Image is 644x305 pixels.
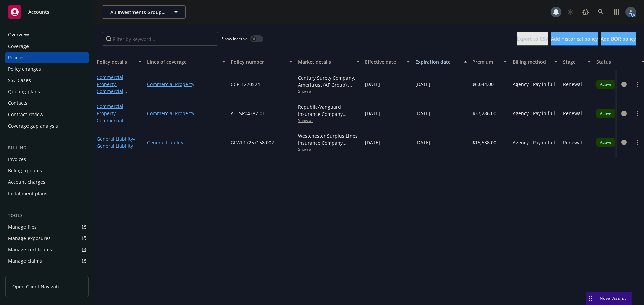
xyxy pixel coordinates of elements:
[610,5,623,19] a: Switch app
[8,256,42,266] div: Manage claims
[8,233,51,244] div: Manage exposures
[472,81,494,88] span: $6,044.00
[5,244,89,255] a: Manage certificates
[415,139,430,146] span: [DATE]
[620,109,628,118] a: circleInformation
[5,165,89,176] a: Billing updates
[97,74,139,108] a: Commercial Property
[551,32,598,46] button: Add historical policy
[413,54,470,70] button: Expiration date
[586,292,594,305] div: Drag to move
[8,29,29,40] div: Overview
[147,81,225,88] a: Commercial Property
[599,110,612,117] span: Active
[8,41,29,52] div: Coverage
[633,80,641,88] a: more
[222,36,248,42] span: Show inactive
[513,139,555,146] span: Agency - Pay in full
[5,52,89,63] a: Policies
[8,98,28,108] div: Contacts
[563,81,582,88] span: Renewal
[551,35,598,42] span: Add historical policy
[472,110,496,117] span: $37,286.00
[5,98,89,108] a: Contacts
[102,5,186,19] button: TAB Investments Group LLC
[5,145,89,151] div: Billing
[633,109,641,118] a: more
[5,177,89,187] a: Account charges
[517,35,548,42] span: Export to CSV
[8,64,41,74] div: Policy changes
[231,81,260,88] span: CCP-1270524
[365,110,380,117] span: [DATE]
[8,109,43,120] div: Contract review
[298,118,360,123] span: Show all
[415,81,430,88] span: [DATE]
[5,3,89,21] a: Accounts
[633,138,641,146] a: more
[102,32,218,46] input: Filter by keyword...
[599,81,612,87] span: Active
[594,5,608,19] a: Search
[5,256,89,266] a: Manage claims
[472,58,500,65] div: Premium
[362,54,413,70] button: Effective date
[298,103,360,118] div: Republic-Vanguard Insurance Company, AmTrust Financial Services, Amwins
[470,54,510,70] button: Premium
[600,295,626,301] span: Nova Assist
[599,139,612,145] span: Active
[5,212,89,219] div: Tools
[97,136,135,149] a: General Liability
[8,222,37,232] div: Manage files
[8,188,47,199] div: Installment plans
[144,54,228,70] button: Lines of coverage
[12,283,62,290] span: Open Client Navigator
[147,58,218,65] div: Lines of coverage
[5,233,89,244] a: Manage exposures
[298,146,360,152] span: Show all
[8,75,31,86] div: SSC Cases
[97,58,134,65] div: Policy details
[5,86,89,97] a: Quoting plans
[415,110,430,117] span: [DATE]
[28,9,49,15] span: Accounts
[415,58,460,65] div: Expiration date
[5,109,89,120] a: Contract review
[510,54,560,70] button: Billing method
[231,110,265,117] span: ATESP04387-01
[5,64,89,74] a: Policy changes
[231,58,285,65] div: Policy number
[8,165,42,176] div: Billing updates
[295,54,362,70] button: Market details
[5,41,89,52] a: Coverage
[563,58,584,65] div: Stage
[108,9,166,16] span: TAB Investments Group LLC
[231,139,274,146] span: GLWF17257158 002
[365,81,380,88] span: [DATE]
[94,54,144,70] button: Policy details
[228,54,295,70] button: Policy number
[8,177,45,187] div: Account charges
[298,88,360,94] span: Show all
[8,86,40,97] div: Quoting plans
[601,35,636,42] span: Add BOR policy
[5,222,89,232] a: Manage files
[298,74,360,88] div: Century Surety Company, Ameritrust (AF Group), Amwins
[513,110,555,117] span: Agency - Pay in full
[513,58,550,65] div: Billing method
[147,110,225,117] a: Commercial Property
[563,5,577,19] a: Start snowing
[147,139,225,146] a: General Liability
[5,154,89,165] a: Invoices
[560,54,594,70] button: Stage
[586,292,632,305] button: Nova Assist
[5,121,89,131] a: Coverage gap analysis
[5,75,89,86] a: SSC Cases
[620,80,628,88] a: circleInformation
[8,267,40,278] div: Manage BORs
[8,244,52,255] div: Manage certificates
[365,58,402,65] div: Effective date
[601,32,636,46] button: Add BOR policy
[620,138,628,146] a: circleInformation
